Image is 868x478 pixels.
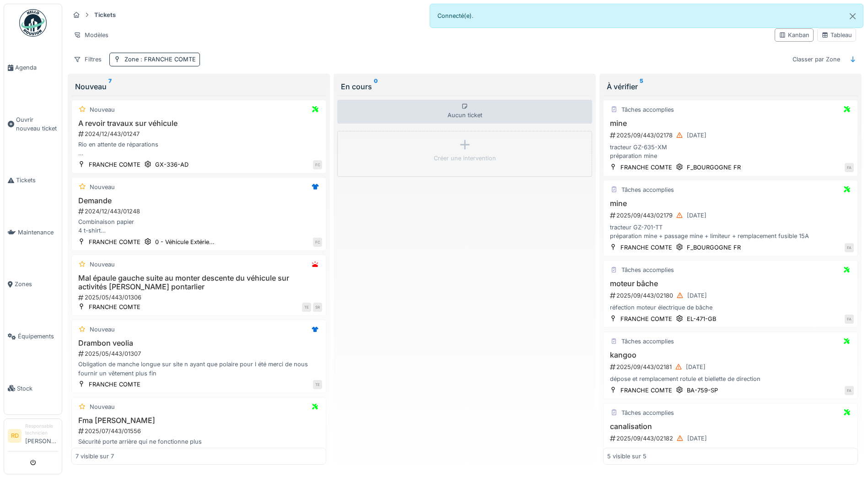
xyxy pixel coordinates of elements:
[89,238,140,246] div: FRANCHE COMTE
[609,290,854,301] div: 2025/09/443/02180
[75,339,322,348] h3: Drambon veolia
[607,446,854,455] div: lavage et rinçage évacuation évier de salle chauffeur + lavage canalisation arrière
[607,375,854,383] div: dépose et remplacement rotule et biellette de direction
[620,243,672,252] div: FRANCHE COMTE
[686,363,706,371] div: [DATE]
[687,163,741,172] div: F_BOURGOGNE FR
[108,81,112,92] sup: 7
[341,81,588,92] div: En cours
[842,4,863,28] button: Close
[18,228,58,237] span: Maintenance
[621,337,674,346] div: Tâches accomplies
[89,303,140,311] div: FRANCHE COMTE
[77,427,322,435] div: 2025/07/443/01556
[8,423,58,451] a: RD Responsable technicien[PERSON_NAME]
[313,303,322,312] div: SR
[621,266,674,274] div: Tâches accomplies
[609,361,854,373] div: 2025/09/443/02181
[77,207,322,216] div: 2024/12/443/01248
[621,408,674,417] div: Tâches accomplies
[607,119,854,128] h3: mine
[4,362,62,414] a: Stock
[621,105,674,114] div: Tâches accomplies
[687,211,706,220] div: [DATE]
[337,100,592,124] div: Aucun ticket
[302,303,311,312] div: TE
[4,310,62,363] a: Équipements
[607,81,854,92] div: À vérifier
[845,243,854,252] div: FA
[687,386,718,395] div: BA-759-SP
[25,423,58,437] div: Responsable technicien
[607,223,854,240] div: tracteur GZ-701-TT préparation mine + passage mine + limiteur + remplacement fusible 15A
[607,452,647,461] div: 5 visible sur 5
[15,280,58,288] span: Zones
[640,81,643,92] sup: 5
[607,199,854,208] h3: mine
[75,217,322,235] div: Combinaison papier 4 t-shirt 1 Bonnet
[434,154,496,163] div: Créer une intervention
[75,452,114,461] div: 7 visible sur 7
[687,315,716,323] div: EL-471-GB
[313,380,322,389] div: TE
[89,160,140,169] div: FRANCHE COMTE
[779,31,809,39] div: Kanban
[89,380,140,389] div: FRANCHE COMTE
[155,238,215,246] div: 0 - Véhicule Extérie...
[139,56,196,63] span: : FRANCHE COMTE
[17,384,58,393] span: Stock
[4,258,62,310] a: Zones
[845,315,854,324] div: FA
[91,11,119,19] strong: Tickets
[15,63,58,72] span: Agenda
[75,196,322,205] h3: Demande
[19,9,47,37] img: Badge_color-CXgf-gQk.svg
[124,55,196,64] div: Zone
[620,386,672,395] div: FRANCHE COMTE
[687,243,741,252] div: F_BOURGOGNE FR
[607,422,854,431] h3: canalisation
[155,160,189,169] div: GX-336-AD
[16,115,58,133] span: Ouvrir nouveau ticket
[75,274,322,291] h3: Mal épaule gauche suite au monter descente du véhicule sur activités [PERSON_NAME] pontarlier
[313,238,322,247] div: FC
[25,423,58,449] li: [PERSON_NAME]
[77,130,322,138] div: 2024/12/443/01247
[77,349,322,358] div: 2025/05/443/01307
[77,293,322,302] div: 2025/05/443/01306
[687,131,706,140] div: [DATE]
[607,303,854,312] div: réfection moteur électrique de bâche
[430,4,864,28] div: Connecté(e).
[75,119,322,128] h3: A revoir travaux sur véhicule
[75,416,322,425] h3: Fma [PERSON_NAME]
[75,360,322,377] div: Obligation de manche longue sur site n ayant que polaire pour l été merci de nous fournir un vête...
[687,291,707,300] div: [DATE]
[609,210,854,221] div: 2025/09/443/02179
[90,402,115,411] div: Nouveau
[609,130,854,141] div: 2025/09/443/02178
[90,183,115,191] div: Nouveau
[4,42,62,94] a: Agenda
[75,140,322,158] div: Rio en attente de réparations Lumière de plafonnier a regardé disfonctionnement Volets de grille ...
[75,81,323,92] div: Nouveau
[609,433,854,444] div: 2025/09/443/02182
[374,81,378,92] sup: 0
[845,163,854,172] div: FA
[620,163,672,172] div: FRANCHE COMTE
[687,434,707,443] div: [DATE]
[4,154,62,206] a: Tickets
[90,105,115,114] div: Nouveau
[8,429,22,443] li: RD
[90,325,115,334] div: Nouveau
[70,28,113,42] div: Modèles
[620,315,672,323] div: FRANCHE COMTE
[4,94,62,155] a: Ouvrir nouveau ticket
[607,351,854,359] h3: kangoo
[70,53,106,66] div: Filtres
[621,185,674,194] div: Tâches accomplies
[845,386,854,395] div: FA
[607,279,854,288] h3: moteur bâche
[788,53,844,66] div: Classer par Zone
[16,176,58,185] span: Tickets
[18,332,58,341] span: Équipements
